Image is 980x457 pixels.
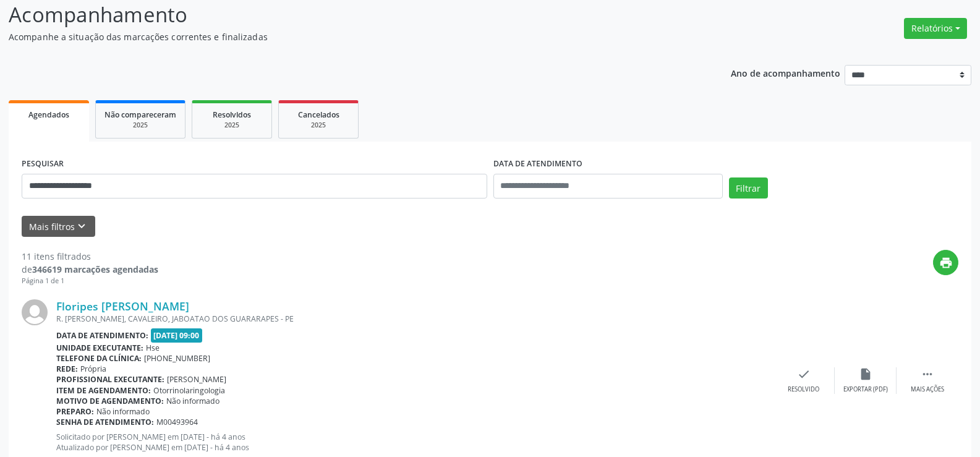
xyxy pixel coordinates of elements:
[56,417,154,427] b: Senha de atendimento:
[911,385,944,394] div: Mais ações
[167,374,226,385] span: [PERSON_NAME]
[56,406,94,417] b: Preparo:
[56,343,143,353] b: Unidade executante:
[56,374,164,385] b: Profissional executante:
[156,417,198,427] span: M00493964
[843,385,888,394] div: Exportar (PDF)
[151,328,203,343] span: [DATE] 09:00
[797,367,811,381] i: check
[32,263,158,275] strong: 346619 marcações agendadas
[153,385,225,396] span: Otorrinolaringologia
[96,406,150,417] span: Não informado
[788,385,819,394] div: Resolvido
[493,155,582,174] label: DATA DE ATENDIMENTO
[22,250,158,263] div: 11 itens filtrados
[56,432,773,453] p: Solicitado por [PERSON_NAME] em [DATE] - há 4 anos Atualizado por [PERSON_NAME] em [DATE] - há 4 ...
[22,155,64,174] label: PESQUISAR
[213,109,251,120] span: Resolvidos
[104,109,176,120] span: Não compareceram
[729,177,768,199] button: Filtrar
[9,30,683,43] p: Acompanhe a situação das marcações correntes e finalizadas
[56,299,189,313] a: Floripes [PERSON_NAME]
[22,299,48,325] img: img
[56,364,78,374] b: Rede:
[22,263,158,276] div: de
[166,396,219,406] span: Não informado
[144,353,210,364] span: [PHONE_NUMBER]
[56,353,142,364] b: Telefone da clínica:
[298,109,339,120] span: Cancelados
[731,65,840,80] p: Ano de acompanhamento
[921,367,934,381] i: 
[104,121,176,130] div: 2025
[28,109,69,120] span: Agendados
[56,314,773,324] div: R. [PERSON_NAME], CAVALEIRO, JABOATAO DOS GUARARAPES - PE
[933,250,958,275] button: print
[939,256,953,270] i: print
[22,276,158,286] div: Página 1 de 1
[80,364,106,374] span: Própria
[75,220,88,233] i: keyboard_arrow_down
[288,121,349,130] div: 2025
[56,385,151,396] b: Item de agendamento:
[22,216,95,237] button: Mais filtroskeyboard_arrow_down
[56,330,148,341] b: Data de atendimento:
[146,343,160,353] span: Hse
[904,18,967,39] button: Relatórios
[56,396,164,406] b: Motivo de agendamento:
[201,121,263,130] div: 2025
[859,367,872,381] i: insert_drive_file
